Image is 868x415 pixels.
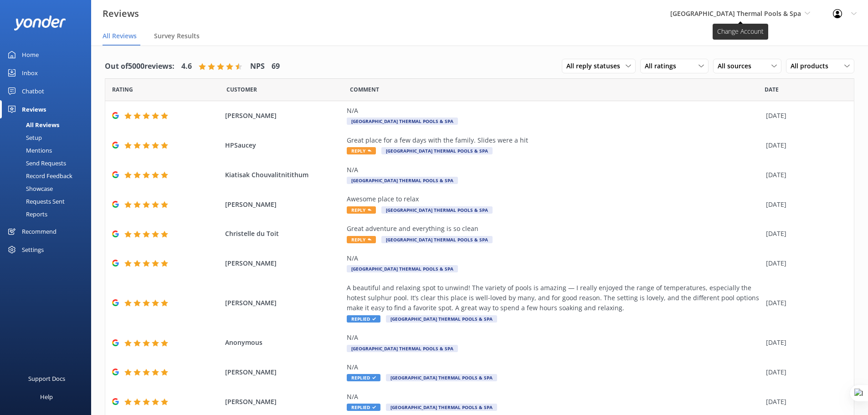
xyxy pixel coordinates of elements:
[347,404,380,411] span: Replied
[225,170,343,180] span: Kiatisak Chouvalitnitithum
[28,369,65,388] div: Support Docs
[766,397,842,407] div: [DATE]
[22,222,56,241] div: Recommend
[765,85,779,94] span: Date
[5,195,91,208] a: Requests Sent
[347,345,458,352] span: [GEOGRAPHIC_DATA] Thermal Pools & Spa
[347,362,761,372] div: N/A
[40,388,53,406] div: Help
[347,315,380,323] span: Replied
[181,61,192,72] h4: 4.6
[14,15,66,31] img: yonder-white-logo.png
[225,338,343,348] span: Anonymous
[386,374,497,381] span: [GEOGRAPHIC_DATA] Thermal Pools & Spa
[5,208,91,220] a: Reports
[5,144,91,157] a: Mentions
[5,118,59,131] div: All Reviews
[105,61,175,72] h4: Out of 5000 reviews:
[250,61,265,72] h4: NPS
[381,206,493,214] span: [GEOGRAPHIC_DATA] Thermal Pools & Spa
[22,82,44,100] div: Chatbot
[670,9,801,18] span: [GEOGRAPHIC_DATA] Thermal Pools & Spa
[566,61,626,71] span: All reply statuses
[5,131,42,144] div: Setup
[766,229,842,239] div: [DATE]
[347,194,761,204] div: Awesome place to relax
[766,140,842,150] div: [DATE]
[5,182,53,195] div: Showcase
[225,111,343,121] span: [PERSON_NAME]
[347,118,458,125] span: [GEOGRAPHIC_DATA] Thermal Pools & Spa
[347,253,761,263] div: N/A
[350,85,379,94] span: Question
[5,157,91,169] a: Send Requests
[272,61,280,72] h4: 69
[386,404,497,411] span: [GEOGRAPHIC_DATA] Thermal Pools & Spa
[381,147,493,154] span: [GEOGRAPHIC_DATA] Thermal Pools & Spa
[766,111,842,121] div: [DATE]
[347,106,761,116] div: N/A
[225,397,343,407] span: [PERSON_NAME]
[154,31,200,41] span: Survey Results
[381,236,493,243] span: [GEOGRAPHIC_DATA] Thermal Pools & Spa
[5,157,66,169] div: Send Requests
[5,131,91,144] a: Setup
[347,147,376,154] span: Reply
[22,64,38,82] div: Inbox
[225,298,343,308] span: [PERSON_NAME]
[5,208,47,220] div: Reports
[22,241,44,259] div: Settings
[5,118,91,131] a: All Reviews
[347,392,761,402] div: N/A
[5,195,65,208] div: Requests Sent
[225,258,343,268] span: [PERSON_NAME]
[766,367,842,377] div: [DATE]
[5,144,52,157] div: Mentions
[225,229,343,239] span: Christelle du Toit
[718,61,757,71] span: All sources
[5,182,91,195] a: Showcase
[347,333,761,343] div: N/A
[347,265,458,272] span: [GEOGRAPHIC_DATA] Thermal Pools & Spa
[22,100,46,118] div: Reviews
[225,367,343,377] span: [PERSON_NAME]
[225,200,343,210] span: [PERSON_NAME]
[5,169,91,182] a: Record Feedback
[226,85,257,94] span: Date
[347,165,761,175] div: N/A
[112,85,133,94] span: Date
[766,170,842,180] div: [DATE]
[347,283,761,313] div: A beautiful and relaxing spot to unwind! The variety of pools is amazing — I really enjoyed the r...
[22,46,39,64] div: Home
[347,177,458,184] span: [GEOGRAPHIC_DATA] Thermal Pools & Spa
[766,338,842,348] div: [DATE]
[347,206,376,214] span: Reply
[347,135,761,145] div: Great place for a few days with the family. Slides were a hit
[103,31,137,41] span: All Reviews
[5,169,72,182] div: Record Feedback
[225,140,343,150] span: HPSaucey
[103,6,139,21] h3: Reviews
[347,374,380,381] span: Replied
[645,61,682,71] span: All ratings
[766,258,842,268] div: [DATE]
[791,61,834,71] span: All products
[766,200,842,210] div: [DATE]
[347,224,761,234] div: Great adventure and everything is so clean
[386,315,497,323] span: [GEOGRAPHIC_DATA] Thermal Pools & Spa
[766,298,842,308] div: [DATE]
[347,236,376,243] span: Reply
